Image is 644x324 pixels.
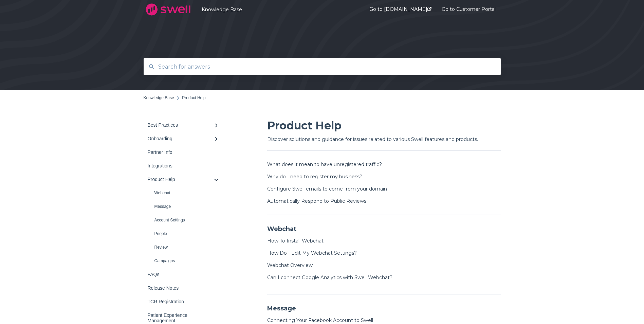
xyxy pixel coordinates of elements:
[148,299,214,304] div: TCR Registration
[267,317,373,323] a: Connecting Your Facebook Account to Swell
[144,95,174,100] a: Knowledge Base
[267,224,501,233] h4: Webchat
[144,227,225,240] a: People
[267,262,313,268] a: Webchat Overview
[148,149,214,155] div: Partner Info
[267,238,324,244] a: How To Install Webchat
[202,6,349,13] a: Knowledge Base
[148,177,214,182] div: Product Help
[144,240,225,254] a: Review
[144,200,225,213] a: Message
[144,145,225,159] a: Partner Info
[267,250,357,256] a: How Do I Edit My Webchat Settings?
[267,161,382,167] a: What does it mean to have unregistered traffic?
[267,304,501,313] h4: Message
[144,173,225,186] a: Product Help
[144,132,225,145] a: Onboarding
[148,285,214,291] div: Release Notes
[144,268,225,281] a: FAQs
[144,213,225,227] a: Account Settings
[148,136,214,141] div: Onboarding
[144,281,225,295] a: Release Notes
[267,186,387,192] a: Configure Swell emails to come from your domain
[148,163,214,168] div: Integrations
[148,272,214,277] div: FAQs
[148,122,214,128] div: Best Practices
[144,159,225,173] a: Integrations
[148,312,214,323] div: Patient Experience Management
[267,198,366,204] a: Automatically Respond to Public Reviews
[144,186,225,200] a: Webchat
[182,95,205,100] span: Product Help
[144,1,193,18] img: company logo
[144,254,225,268] a: Campaigns
[267,135,501,151] h6: Discover solutions and guidance for issues related to various Swell features and products.
[267,118,501,133] h1: Product Help
[267,174,362,180] a: Why do I need to register my business?
[267,274,392,281] a: Can I connect Google Analytics with Swell Webchat?
[144,295,225,308] a: TCR Registration
[154,59,491,74] input: Search for answers
[144,118,225,132] a: Best Practices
